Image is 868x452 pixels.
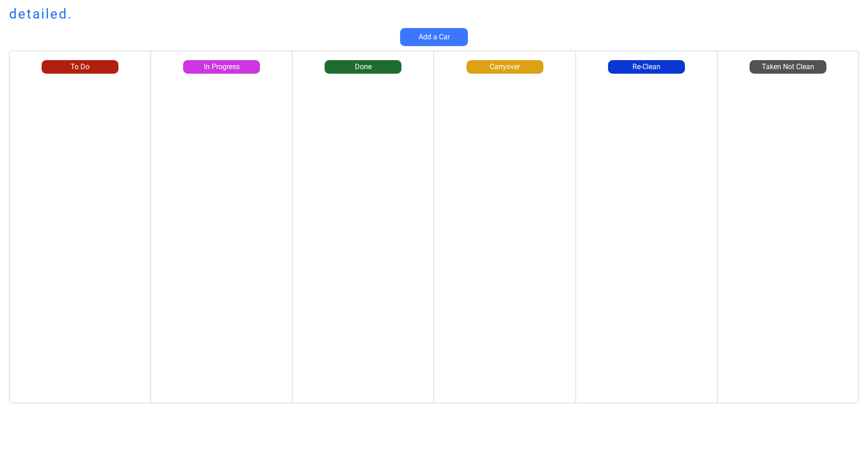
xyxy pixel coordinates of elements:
div: Taken Not Clean [750,62,826,72]
div: In Progress [183,62,260,72]
div: Done [325,62,401,72]
button: Add a Car [400,28,468,46]
h1: detailed. [9,5,73,24]
div: Carryover [467,62,543,72]
div: Re-Clean [608,62,685,72]
div: To Do [42,62,118,72]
